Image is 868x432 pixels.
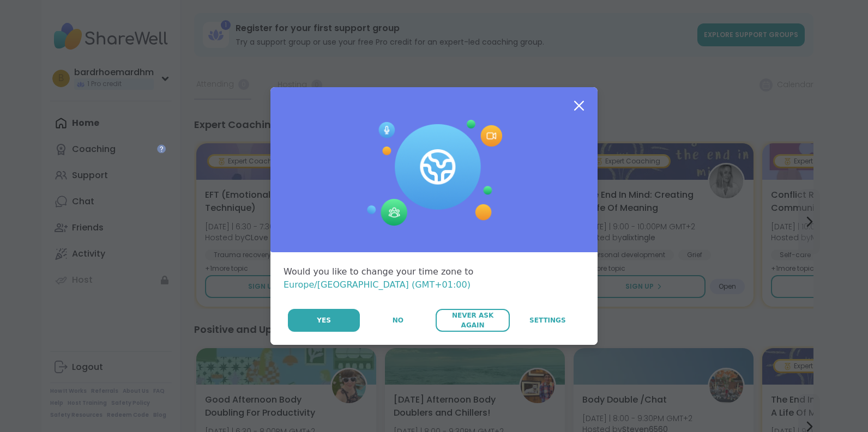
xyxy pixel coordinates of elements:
button: No [361,309,435,332]
iframe: Spotlight [157,144,166,153]
span: Europe/[GEOGRAPHIC_DATA] (GMT+01:00) [284,279,471,290]
span: Yes [317,315,331,325]
span: Settings [529,315,566,325]
div: Would you like to change your time zone to [284,265,584,291]
a: Settings [511,309,584,332]
span: Never Ask Again [441,311,504,330]
button: Yes [288,309,360,332]
span: No [393,315,403,325]
img: Session Experience [366,120,502,227]
button: Never Ask Again [436,309,509,332]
